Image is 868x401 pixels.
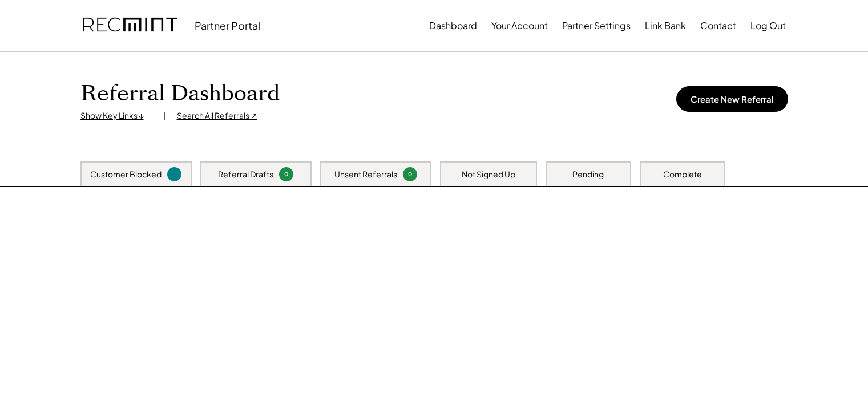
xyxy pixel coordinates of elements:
button: Dashboard [429,14,477,37]
button: Your Account [491,14,548,37]
div: Show Key Links ↓ [80,110,152,121]
button: Partner Settings [562,14,631,37]
div: Not Signed Up [462,169,515,180]
div: Unsent Referrals [334,169,397,180]
button: Log Out [750,14,786,37]
div: Complete [663,169,702,180]
div: Pending [572,169,604,180]
button: Link Bank [645,14,686,37]
div: Search All Referrals ↗ [177,110,257,121]
div: 0 [405,170,415,179]
img: recmint-logotype%403x.png [83,6,177,45]
button: Create New Referral [676,86,788,112]
button: Contact [700,14,736,37]
div: 0 [281,170,292,179]
h1: Referral Dashboard [80,80,280,107]
div: Customer Blocked [90,169,162,180]
div: | [163,110,165,121]
div: Referral Drafts [218,169,273,180]
div: Partner Portal [195,19,260,32]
